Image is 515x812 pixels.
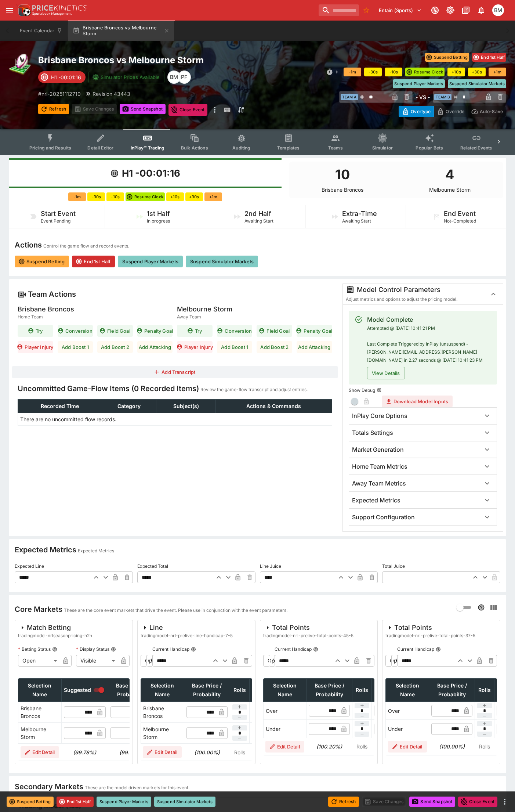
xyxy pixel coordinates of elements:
div: Model Complete [367,315,491,324]
button: Betting Status [52,647,57,652]
button: BJ Martin [490,2,506,18]
h6: InPlay Core Options [352,412,407,420]
td: Melbourne Storm [141,723,184,744]
h5: Start Event [41,209,76,218]
button: Edit Detail [388,741,427,753]
h6: Home Team Metrics [352,463,407,470]
div: Model Control Parameters [346,285,481,294]
span: Home Team [18,313,74,321]
div: Visible [391,655,407,667]
div: Line [141,623,233,632]
p: Overtype [411,108,431,115]
div: Open [385,655,402,667]
label: Expected Line [15,560,133,571]
button: Suspend Player Markets [97,797,151,807]
div: Event type filters [23,129,492,155]
button: Suspend Player Markets [118,256,183,267]
p: Rolls [232,748,247,756]
button: Simulator Prices Available [88,71,164,83]
h5: Extra-Time [342,209,377,218]
button: Edit Detail [21,746,59,758]
h6: Totals Settings [352,429,393,437]
button: Edit Detail [143,746,182,758]
td: Under [386,720,429,738]
button: Add Attacking [297,341,332,353]
td: Melbourne Storm [18,723,62,744]
button: Close Event [458,797,497,807]
td: There are no uncommitted flow records. [18,413,332,425]
h1: H1 -00:01:16 [122,167,180,180]
th: Base Price / Probability [108,679,154,702]
td: Over [263,702,307,720]
span: Not-Completed [444,218,476,224]
span: Event Pending [41,218,70,224]
h4: Uncommitted Game-Flow Items (0 Recorded Items) [18,384,199,393]
p: These are the model driven markets for this event. [85,784,189,791]
th: Base Price / Probability [184,679,230,702]
button: open drawer [3,4,16,17]
button: +30s [185,192,203,201]
button: Download Model Inputs [382,396,453,407]
button: View Details [367,367,405,379]
div: Visible [76,655,118,667]
button: Field Goal [257,325,292,337]
div: BJ Martin [492,4,504,16]
button: Refresh [328,797,359,807]
button: Documentation [459,4,472,17]
button: Show Debug [377,387,382,393]
button: Close Event [168,104,208,116]
button: Override [434,106,468,117]
div: BJ Martin [167,71,181,84]
span: Attempted @ [DATE] 10:41:21 PM Last Complete Triggered by InPlay (unsuspend) - [PERSON_NAME][EMAI... [367,325,483,363]
button: Suspend Player Markets [393,79,445,88]
p: Show Debug [349,387,375,393]
button: +30s [468,68,486,76]
p: Rolls [477,743,492,750]
h6: (108.99%) [374,743,416,750]
span: Detail Editor [87,145,113,151]
span: In progress [147,218,170,224]
div: Start From [399,106,506,117]
h2: Copy To Clipboard [38,54,311,66]
h4: Core Markets [15,605,62,614]
h4: Secondary Markets [15,782,83,791]
button: +1m [204,192,222,201]
p: Brisbane Broncos [322,187,363,192]
button: Conversion [58,325,93,337]
div: Total Points [385,623,475,632]
span: Pricing and Results [29,145,71,151]
button: Suspend Simulator Markets [154,797,216,807]
button: -1m [68,192,86,201]
svg: Clock Controls [326,68,333,76]
button: -30s [87,192,105,201]
button: Penalty Goal [297,325,332,337]
button: Suspend Simulator Markets [448,79,507,88]
button: Refresh [38,104,69,114]
button: -1m [344,68,361,76]
th: Base Price / Probability [429,679,475,702]
h6: (100.20%) [309,743,350,750]
h6: (100.00%) [186,748,228,756]
button: Try [177,325,213,337]
button: Toggle light/dark mode [444,4,457,17]
span: Team A [341,94,358,100]
button: more [210,104,219,116]
span: Auditing [232,145,250,151]
button: Add Boost 2 [257,341,292,353]
button: Add Boost 1 [217,341,253,353]
button: -10s [106,192,124,201]
button: Suspend Betting [425,53,469,62]
div: Open [141,655,157,667]
span: Suggested [64,686,91,694]
button: Player Injury [18,341,53,353]
p: Auto-Save [480,108,503,115]
button: Display Status [111,647,116,652]
th: Selection Name [18,679,62,702]
span: tradingmodel-nrlseasonpricing-h2h [18,632,92,639]
p: Override [446,108,464,115]
button: Brisbane Broncos vs Melbourne Storm [68,21,174,41]
span: tradingmodel-nrl-prelive-total-points-45-5 [263,632,353,639]
p: Rolls [355,743,370,750]
td: Over [386,702,429,720]
button: more [500,797,509,806]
